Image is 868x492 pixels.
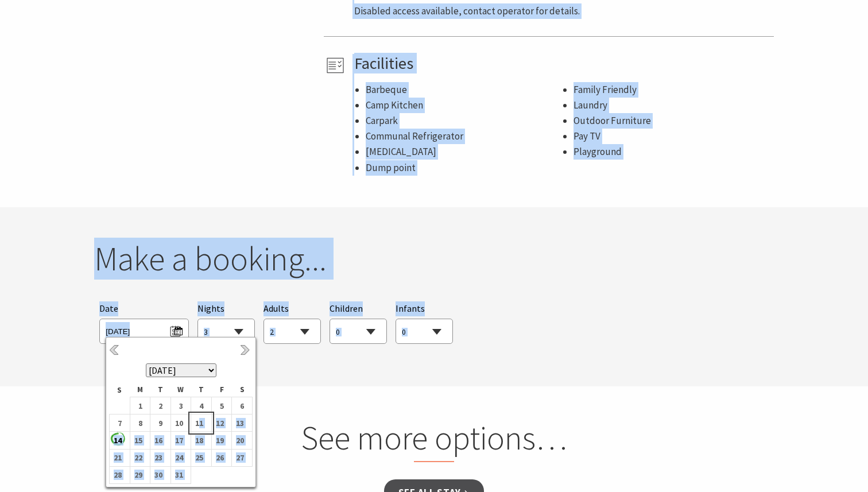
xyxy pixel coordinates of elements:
[170,383,191,397] th: W
[150,449,171,466] td: 23
[94,239,774,279] h2: Make a booking...
[197,301,255,344] div: Choose a number of nights
[130,383,150,397] th: M
[150,397,171,414] td: 2
[150,467,165,482] b: 30
[354,3,770,19] p: Disabled access available, contact operator for details.
[191,450,206,465] b: 25
[191,397,212,414] td: 4
[110,450,125,465] b: 21
[170,449,191,466] td: 24
[232,433,247,448] b: 20
[212,433,227,448] b: 19
[110,383,130,397] th: S
[171,450,186,465] b: 24
[99,301,188,344] div: Please choose your desired arrival date
[211,383,232,397] th: F
[171,416,186,431] b: 10
[150,416,165,431] b: 9
[130,467,145,482] b: 29
[150,398,165,413] b: 2
[110,466,130,483] td: 28
[110,416,125,431] b: 7
[130,450,145,465] b: 22
[191,432,212,449] td: 18
[232,416,247,431] b: 13
[191,383,212,397] th: T
[130,432,150,449] td: 15
[130,433,145,448] b: 15
[106,322,182,338] span: [DATE]
[215,418,653,463] h2: See more options…
[150,450,165,465] b: 23
[130,397,150,414] td: 1
[366,113,562,129] li: Carpark
[232,397,253,414] td: 6
[573,82,770,98] li: Family Friendly
[573,98,770,113] li: Laundry
[150,466,171,483] td: 30
[211,414,232,432] td: 12
[366,82,562,98] li: Barbeque
[191,398,206,413] b: 4
[396,303,425,314] span: Infants
[110,467,125,482] b: 28
[366,144,562,160] li: [MEDICAL_DATA]
[573,113,770,129] li: Outdoor Furniture
[232,414,253,432] td: 13
[110,432,130,449] td: 14
[171,467,186,482] b: 31
[150,383,171,397] th: T
[110,414,130,432] td: 7
[191,433,206,448] b: 18
[232,432,253,449] td: 20
[170,414,191,432] td: 10
[330,303,363,314] span: Children
[211,432,232,449] td: 19
[191,416,206,431] b: 11
[150,433,165,448] b: 16
[366,160,562,176] li: Dump point
[232,449,253,466] td: 27
[212,398,227,413] b: 5
[170,432,191,449] td: 17
[366,129,562,144] li: Communal Refrigerator
[130,414,150,432] td: 8
[130,449,150,466] td: 22
[130,416,145,431] b: 8
[212,450,227,465] b: 26
[170,397,191,414] td: 3
[211,449,232,466] td: 26
[150,414,171,432] td: 9
[191,414,212,432] td: 11
[232,383,253,397] th: S
[197,301,224,316] span: Nights
[211,397,232,414] td: 5
[110,449,130,466] td: 21
[99,303,118,314] span: Date
[150,432,171,449] td: 16
[171,398,186,413] b: 3
[354,54,770,73] h4: Facilities
[263,303,289,314] span: Adults
[130,466,150,483] td: 29
[573,129,770,144] li: Pay TV
[191,449,212,466] td: 25
[573,144,770,160] li: Playground
[366,98,562,113] li: Camp Kitchen
[212,416,227,431] b: 12
[232,398,247,413] b: 6
[170,466,191,483] td: 31
[110,433,125,448] b: 14
[232,450,247,465] b: 27
[130,398,145,413] b: 1
[171,433,186,448] b: 17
